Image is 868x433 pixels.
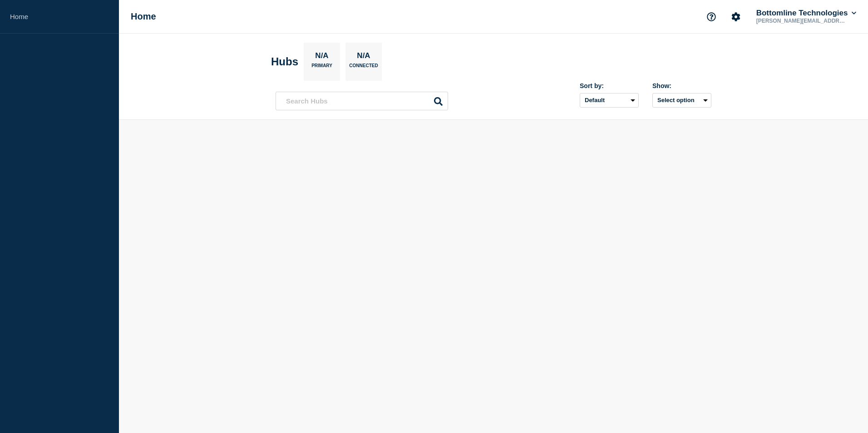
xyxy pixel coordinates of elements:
[580,82,639,89] div: Sort by:
[276,92,448,110] input: Search Hubs
[726,7,745,26] button: Account settings
[131,11,156,22] h1: Home
[271,55,298,68] h2: Hubs
[755,18,849,24] p: [PERSON_NAME][EMAIL_ADDRESS][PERSON_NAME][DOMAIN_NAME]
[349,63,378,73] p: Connected
[755,9,858,18] button: Bottomline Technologies
[311,63,332,73] p: Primary
[354,51,374,63] p: N/A
[652,82,711,89] div: Show:
[580,93,639,108] select: Sort by
[312,51,332,63] p: N/A
[702,7,721,26] button: Support
[652,93,711,108] button: Select option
